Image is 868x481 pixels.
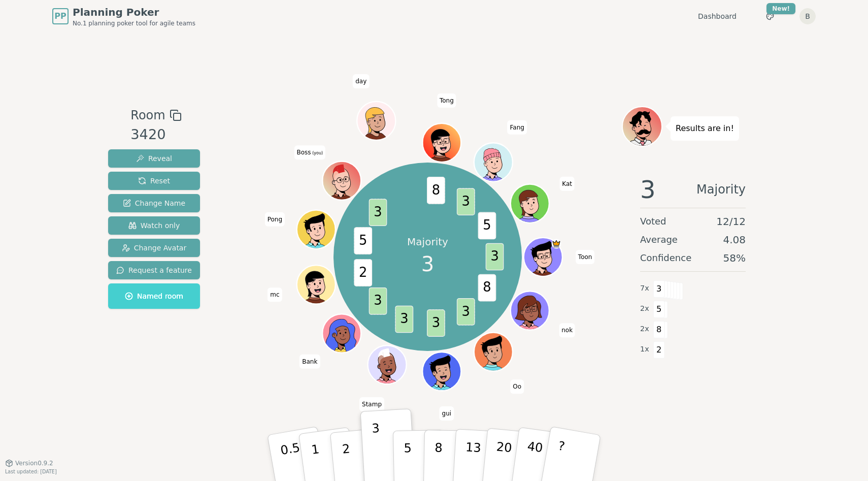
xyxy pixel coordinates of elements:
span: 8 [478,274,496,302]
span: 2 [354,259,372,286]
button: Change Name [108,194,200,212]
button: Named room [108,283,200,309]
span: 3 [369,287,387,315]
button: Watch only [108,216,200,235]
span: Majority [696,177,746,202]
span: (you) [311,151,323,155]
span: Named room [125,291,183,301]
span: 2 x [640,303,649,314]
span: 3 [395,306,413,333]
a: PPPlanning PokerNo.1 planning poker tool for agile teams [52,5,195,27]
span: 5 [478,212,496,240]
span: Click to change your name [353,74,369,88]
span: 8 [426,177,445,204]
span: PP [54,10,66,22]
span: 12 / 12 [716,214,746,229]
span: 7 x [640,283,649,294]
button: Reveal [108,149,200,168]
span: Change Avatar [122,243,187,253]
span: Click to change your name [265,212,285,226]
span: 3 [456,188,475,215]
span: Click to change your name [510,379,524,394]
span: Change Name [123,198,185,208]
button: Request a feature [108,261,200,279]
span: Click to change your name [576,250,595,264]
span: 58 % [723,251,746,265]
button: Reset [108,172,200,190]
span: 5 [653,301,665,318]
p: 3 [372,421,383,476]
button: B [799,8,816,24]
span: Reset [138,176,170,186]
span: 8 [653,321,665,338]
span: Click to change your name [294,145,326,159]
span: 3 [421,249,434,279]
span: Confidence [640,251,691,265]
span: Request a feature [116,265,192,275]
span: Click to change your name [559,176,575,190]
button: Click to change your avatar [323,162,359,198]
span: 4.08 [723,233,746,247]
span: 3 [485,243,504,271]
span: 1 x [640,344,649,355]
span: Click to change your name [299,354,320,368]
span: 2 x [640,324,649,335]
p: Majority [407,235,448,249]
span: Toon is the host [551,239,561,248]
span: Click to change your name [440,406,454,420]
span: Click to change your name [359,397,384,411]
button: Version0.9.2 [5,459,53,467]
span: Watch only [128,220,180,231]
span: 3 [369,199,387,226]
div: New! [766,3,795,14]
span: Room [130,106,165,124]
span: Click to change your name [507,120,526,134]
span: 3 [426,309,445,337]
button: Change Avatar [108,239,200,257]
span: Reveal [136,153,172,164]
button: New! [761,7,779,25]
div: 3420 [130,124,181,145]
span: Last updated: [DATE] [5,469,57,474]
span: 2 [653,341,665,359]
span: 5 [354,227,372,254]
span: Click to change your name [268,287,282,302]
span: Click to change your name [437,93,456,108]
span: No.1 planning poker tool for agile teams [73,19,195,27]
span: 3 [456,298,475,326]
span: Average [640,233,678,247]
a: Dashboard [698,11,737,21]
span: Version 0.9.2 [15,459,53,467]
span: 3 [653,280,665,298]
span: Planning Poker [73,5,195,19]
span: 3 [640,177,656,202]
p: Results are in! [676,121,734,136]
span: Voted [640,214,666,229]
span: Click to change your name [559,323,575,337]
